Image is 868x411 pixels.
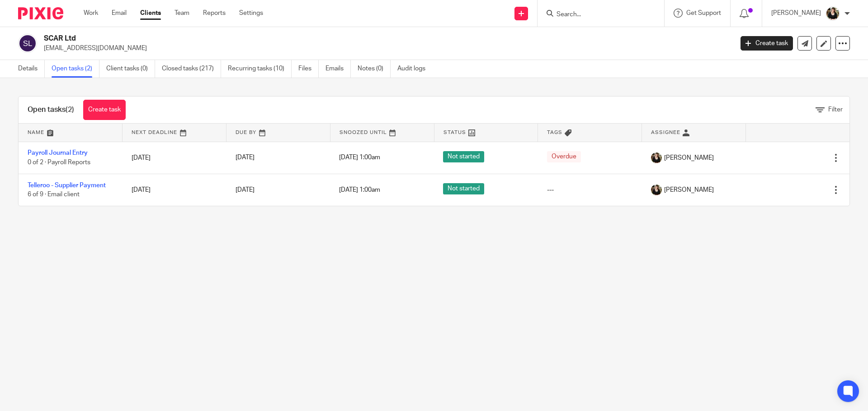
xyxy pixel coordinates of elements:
a: Recurring tasks (10) [228,60,292,78]
a: Settings [239,9,263,18]
a: Payroll Journal Entry [28,150,88,156]
span: 6 of 9 · Email client [28,191,80,198]
a: Work [84,9,98,18]
span: [DATE] [236,187,255,193]
a: Telleroo - Supplier Payment [28,182,106,189]
a: Email [112,9,127,18]
img: Helen%20Campbell.jpeg [826,6,840,21]
a: Emails [325,60,351,78]
span: 0 of 2 · Payroll Reports [28,159,90,166]
p: [EMAIL_ADDRESS][DOMAIN_NAME] [44,44,727,53]
a: Create task [741,36,793,51]
span: Tags [547,130,562,135]
a: Notes (0) [358,60,391,78]
h2: SCAR Ltd [44,34,590,43]
input: Search [556,11,637,19]
p: [PERSON_NAME] [771,9,821,18]
span: Not started [443,183,484,194]
a: Open tasks (2) [52,60,99,78]
a: Client tasks (0) [106,60,155,78]
img: Helen%20Campbell.jpeg [651,185,662,195]
span: [PERSON_NAME] [664,185,714,194]
a: Create task [83,100,126,120]
a: Details [18,60,45,78]
a: Closed tasks (217) [162,60,221,78]
img: svg%3E [18,34,37,53]
a: Clients [140,9,161,18]
span: [DATE] 1:00am [339,187,380,193]
span: (2) [66,106,74,113]
h1: Open tasks [28,105,74,115]
span: [PERSON_NAME] [664,153,714,162]
a: Reports [203,9,226,18]
div: --- [547,185,633,194]
span: Get Support [686,10,721,16]
td: [DATE] [123,142,226,174]
span: Overdue [547,151,581,162]
span: [DATE] 1:00am [339,155,380,161]
a: Team [175,9,189,18]
span: Not started [443,151,484,162]
img: Helen%20Campbell.jpeg [651,152,662,163]
span: Filter [828,106,843,113]
a: Files [298,60,319,78]
span: Status [443,130,466,135]
span: Snoozed Until [340,130,387,135]
span: [DATE] [236,155,255,161]
a: Audit logs [397,60,432,78]
td: [DATE] [123,174,226,206]
img: Pixie [18,7,63,19]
